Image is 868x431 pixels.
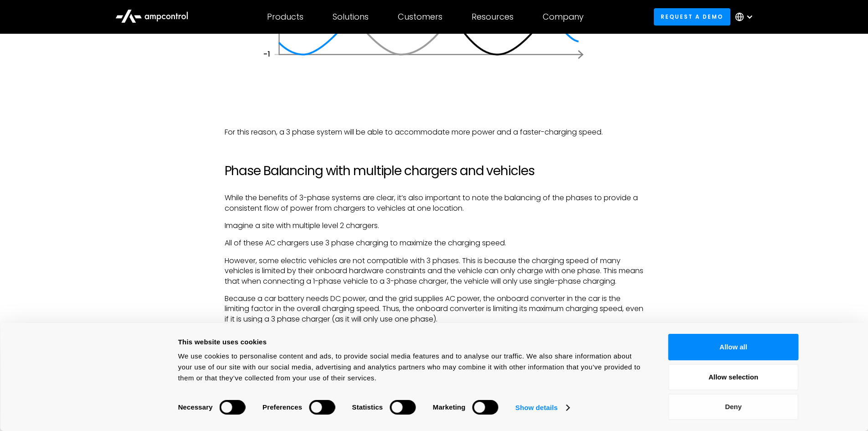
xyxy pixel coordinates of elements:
h2: Phase Balancing with multiple chargers and vehicles [225,163,644,179]
div: Products [267,12,303,22]
legend: Consent Selection [178,396,178,396]
div: Company [543,12,584,22]
strong: Statistics [352,403,383,411]
button: Allow selection [668,364,799,390]
div: Resources [472,12,514,22]
strong: Preferences [262,403,302,411]
p: Imagine a site with multiple level 2 chargers. [225,221,644,231]
div: We use cookies to personalise content and ads, to provide social media features and to analyse ou... [178,351,648,384]
button: Allow all [668,334,799,360]
p: Because a car battery needs DC power, and the grid supplies AC power, the onboard converter in th... [225,294,644,324]
a: Request a demo [654,8,730,25]
div: Solutions [333,12,369,22]
strong: Marketing [433,403,466,411]
button: Deny [668,394,799,420]
p: For this reason, a 3 phase system will be able to accommodate more power and a faster-charging sp... [225,127,644,137]
p: While the benefits of 3-phase systems are clear, it’s also important to note the balancing of the... [225,193,644,213]
strong: Necessary [178,403,213,411]
p: However, some electric vehicles are not compatible with 3 phases. This is because the charging sp... [225,256,644,286]
div: Customers [398,12,442,22]
p: All of these AC chargers use 3 phase charging to maximize the charging speed. [225,238,644,248]
a: Show details [515,401,569,415]
div: This website uses cookies [178,337,648,348]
